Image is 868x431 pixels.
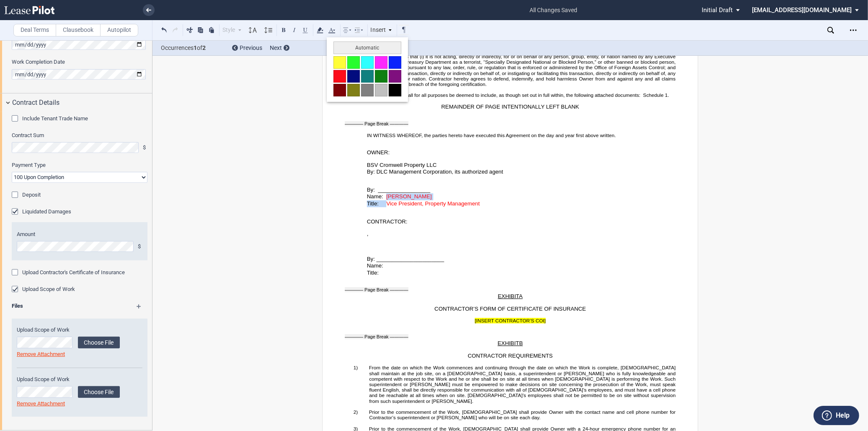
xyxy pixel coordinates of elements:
span: B [519,340,523,346]
div: Open Lease options menu [847,23,860,37]
md-checkbox: Upload Contractor's Certificate of Insurance [12,269,125,277]
span: CONTRACTOR’S FORM OF CERTIFICATE OF INSURANCE [434,306,586,312]
md-checkbox: Liquidated Damages [12,208,71,216]
md-checkbox: Deposit [12,191,41,200]
button: Toggle Control Characters [399,25,409,35]
span: 2) [354,409,358,415]
span: EXHIBIT [498,293,519,299]
div: Insert [369,25,394,36]
button: Automatic [333,42,401,54]
label: Autopilot [100,24,138,36]
label: Amount [17,231,142,238]
span: Title: [367,270,379,276]
span: By: ______________________ [367,256,444,262]
span: By: [367,187,375,193]
a: Remove Attachment [17,400,65,407]
span: [PERSON_NAME] [386,194,432,200]
label: Choose File [78,337,120,348]
button: Undo [159,25,169,35]
span: CONTRACTOR: [367,218,408,225]
span: This Agreement shall for all purposes be deemed to include, as though set out in full within, the... [367,93,641,98]
label: Choose File [78,386,120,398]
label: Help [836,410,850,421]
button: Bold [279,25,289,35]
span: Previous [240,44,262,51]
label: Upload Contractor's Certificate of Insurance [22,269,125,276]
span: Name: [367,263,383,269]
span: OWNER: [367,149,390,156]
span: Title: [367,200,379,207]
button: Italic [289,25,300,35]
span: [INSERT CONTRACTOR’S COI] [475,318,545,324]
label: Upload Scope of Work [17,376,120,383]
span: Prior to the commencement of the Work, [DEMOGRAPHIC_DATA] shall provide Owner with the contact na... [369,409,677,420]
label: Deposit [22,191,41,199]
span: it is not engaged in this transaction, directly or indirectly on behalf of, or instigating or fac... [345,70,677,87]
label: Work Completion Date [12,58,147,66]
span: Vice President, Property Management [386,200,480,207]
span: all changes saved [525,1,581,19]
span: $ [138,243,142,250]
div: Previous [232,44,262,52]
md-checkbox: Include Tenant Trade Name [12,115,88,123]
span: , [367,231,369,237]
a: Remove Attachment [17,351,65,357]
button: Cut [185,25,195,35]
span: Name: [367,194,383,200]
span: From the date on which the Work commences and continuing through the date on which the Work is co... [369,365,677,404]
button: Help [814,406,859,425]
span: A [519,293,523,299]
label: Payment Type [12,161,147,169]
span: Initial Draft [702,6,733,14]
label: Clausebook [56,24,101,36]
span: _________________ [378,187,430,193]
b: 1 [194,44,197,51]
span: Contract Details [12,98,59,108]
span: REMAINDER OF PAGE INTENTIONALLY LEFT BLANK [441,104,579,110]
span: CONTRACTOR REQUIREMENTS [468,353,553,359]
div: Next [270,44,289,52]
span: EXHIBIT [498,340,519,346]
span: . [668,93,669,98]
button: Paste [207,25,217,35]
span: Next [270,44,282,51]
span: BSV Cromwell Property LLC [367,162,437,168]
span: By: DLC Management Corporation, its authorized agent [367,169,503,175]
label: Contract Sum [12,132,147,139]
label: Liquidated Damages [22,208,71,215]
b: Files [12,303,23,309]
b: 2 [202,44,206,51]
span: $ [143,144,147,151]
button: Copy [196,25,206,35]
label: Upload Scope of Work [17,326,120,334]
span: 1) [354,365,358,371]
a: 1 [665,93,668,98]
label: Include Tenant Trade Name [22,115,88,122]
button: Underline [300,25,310,35]
md-checkbox: Upload Scope of Work [12,286,75,294]
span: IN WITNESS WHEREOF, the parties hereto have executed this Agreement on the day and year first abo... [367,132,616,138]
span: Schedule [643,93,664,98]
label: Upload Scope of Work [22,286,75,293]
span: it is not acting, directly or indirectly, for or on behalf of any person, group, entity, or natio... [345,54,677,76]
label: Deal Terms [13,24,56,36]
span: Occurrences of [161,44,226,52]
